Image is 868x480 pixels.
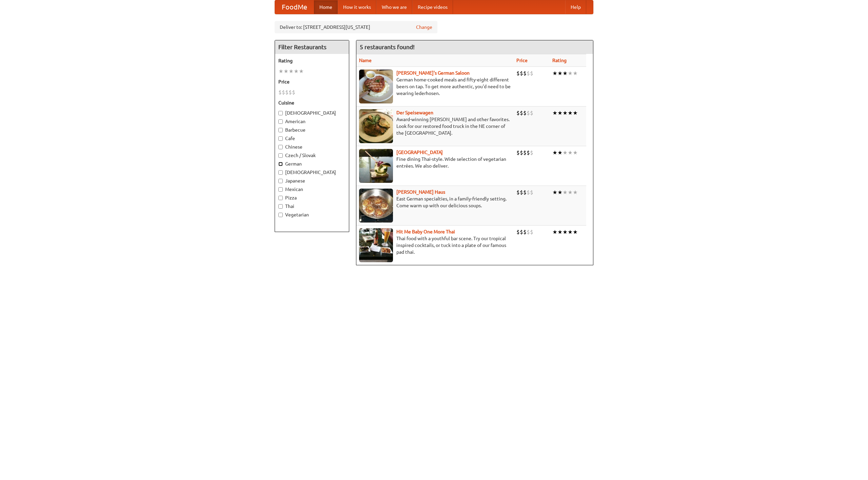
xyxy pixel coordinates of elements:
li: ★ [557,109,563,117]
li: $ [523,228,527,236]
input: Pizza [278,196,283,200]
li: ★ [573,228,578,236]
a: Rating [552,58,567,63]
label: Pizza [278,194,346,201]
li: $ [530,109,533,117]
label: Mexican [278,186,346,193]
li: $ [527,70,530,77]
li: $ [516,149,520,156]
a: Recipe videos [412,0,453,14]
li: $ [527,149,530,156]
h4: Filter Restaurants [275,40,349,54]
label: Chinese [278,143,346,150]
a: [GEOGRAPHIC_DATA] [396,150,443,155]
li: $ [523,149,527,156]
li: $ [527,109,530,117]
a: Change [416,24,432,31]
li: ★ [552,149,557,156]
li: $ [523,109,527,117]
li: ★ [563,228,568,236]
li: ★ [294,68,299,75]
p: Thai food with a youthful bar scene. Try our tropical inspired cocktails, or tuck into a plate of... [359,235,511,255]
a: Name [359,58,372,63]
li: ★ [563,149,568,156]
input: American [278,119,283,124]
li: $ [520,228,523,236]
div: Deliver to: [STREET_ADDRESS][US_STATE] [275,21,437,33]
label: Barbecue [278,127,346,133]
li: ★ [557,228,563,236]
li: $ [516,189,520,196]
a: Home [314,0,338,14]
li: ★ [552,189,557,196]
li: ★ [573,70,578,77]
li: ★ [557,149,563,156]
img: satay.jpg [359,149,393,183]
input: Thai [278,204,283,209]
p: East German specialties, in a family-friendly setting. Come warm up with our delicious soups. [359,195,511,209]
li: $ [285,89,289,96]
input: Cafe [278,136,283,141]
a: Price [516,58,528,63]
img: esthers.jpg [359,70,393,103]
li: ★ [568,149,573,156]
img: babythai.jpg [359,228,393,262]
a: [PERSON_NAME] Haus [396,189,445,195]
li: $ [516,228,520,236]
b: [PERSON_NAME]'s German Saloon [396,70,470,76]
li: ★ [573,189,578,196]
b: Hit Me Baby One More Thai [396,229,455,234]
input: German [278,162,283,166]
li: $ [523,70,527,77]
label: [DEMOGRAPHIC_DATA] [278,110,346,116]
li: $ [289,89,292,96]
input: [DEMOGRAPHIC_DATA] [278,170,283,175]
p: Award-winning [PERSON_NAME] and other favorites. Look for our restored food truck in the NE corne... [359,116,511,136]
h5: Cuisine [278,99,346,106]
ng-pluralize: 5 restaurants found! [360,44,415,50]
li: $ [520,149,523,156]
input: Japanese [278,179,283,183]
label: [DEMOGRAPHIC_DATA] [278,169,346,176]
a: FoodMe [275,0,314,14]
li: ★ [557,70,563,77]
li: ★ [568,189,573,196]
li: ★ [289,68,294,75]
li: $ [527,189,530,196]
li: ★ [573,109,578,117]
input: [DEMOGRAPHIC_DATA] [278,111,283,115]
li: $ [523,189,527,196]
li: $ [520,189,523,196]
label: Japanese [278,177,346,184]
li: $ [516,109,520,117]
input: Chinese [278,145,283,149]
li: $ [516,70,520,77]
li: $ [292,89,295,96]
li: ★ [568,109,573,117]
a: How it works [338,0,376,14]
li: ★ [283,68,289,75]
input: Vegetarian [278,213,283,217]
li: ★ [552,228,557,236]
h5: Price [278,78,346,85]
li: ★ [568,70,573,77]
li: $ [278,89,282,96]
h5: Rating [278,57,346,64]
li: ★ [278,68,283,75]
li: $ [530,228,533,236]
li: $ [520,70,523,77]
li: ★ [552,70,557,77]
label: Cafe [278,135,346,142]
label: Vegetarian [278,211,346,218]
label: Thai [278,203,346,210]
a: Der Speisewagen [396,110,433,115]
a: Help [565,0,586,14]
a: Who we are [376,0,412,14]
li: ★ [299,68,304,75]
li: ★ [563,109,568,117]
li: $ [282,89,285,96]
input: Barbecue [278,128,283,132]
li: $ [520,109,523,117]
